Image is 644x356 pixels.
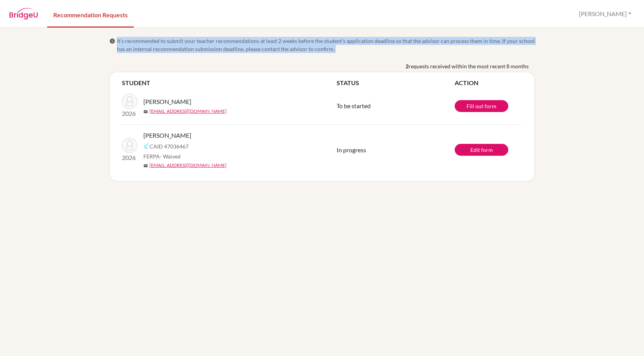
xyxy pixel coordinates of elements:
img: Arthur, Micah [122,94,137,109]
span: - Waived [160,153,181,160]
img: Common App logo [143,143,149,149]
img: BridgeU logo [9,8,38,20]
th: STUDENT [122,78,337,87]
b: 2 [406,62,409,70]
a: Fill out form [455,100,508,112]
span: requests received within the most recent 8 months [409,62,529,70]
img: Webel, Abigail [122,138,137,153]
span: mail [143,109,148,114]
a: [EMAIL_ADDRESS][DOMAIN_NAME] [149,162,227,169]
th: STATUS [337,78,455,87]
a: Edit form [455,144,508,156]
span: [PERSON_NAME] [143,97,191,106]
p: 2026 [122,153,137,162]
span: mail [143,163,148,168]
p: 2026 [122,109,137,118]
span: [PERSON_NAME] [143,131,191,140]
span: In progress [337,146,366,153]
span: info [109,38,115,44]
span: FERPA [143,152,181,160]
th: ACTION [455,78,522,87]
span: CAID 47036467 [149,142,189,150]
a: [EMAIL_ADDRESS][DOMAIN_NAME] [149,108,227,115]
a: Recommendation Requests [47,1,134,28]
span: It’s recommended to submit your teacher recommendations at least 2 weeks before the student’s app... [117,37,535,53]
button: [PERSON_NAME] [575,7,635,21]
span: To be started [337,102,371,109]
